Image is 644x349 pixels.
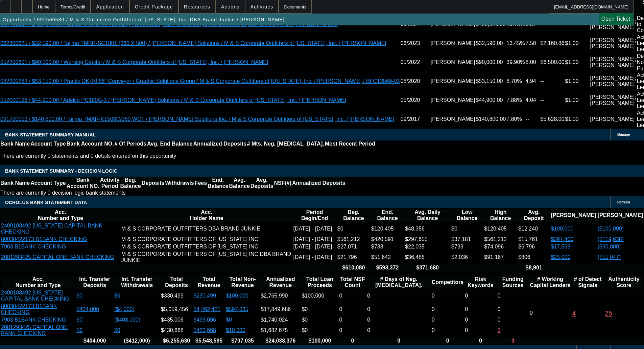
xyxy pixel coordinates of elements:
a: Open Ticket [599,13,633,25]
th: $5,548,595 [193,337,225,344]
th: Account Type [30,177,66,190]
td: 0 [431,289,464,302]
td: $91,167 [484,251,517,264]
th: Bank Account NO. [66,177,100,190]
th: # Mts. Neg. [MEDICAL_DATA]. [247,140,325,147]
td: [PERSON_NAME] [430,110,476,129]
td: $1.00 [565,72,590,91]
button: Credit Package [130,0,178,13]
th: Activity Period [100,177,120,190]
th: Authenticity Score [604,276,643,289]
td: 7.80% [506,110,525,129]
td: -- [525,110,540,129]
a: $10,000 [226,327,245,333]
a: 3 [511,338,515,344]
a: 80030422173 B1BANK CHECKING [1,236,87,242]
th: End. Balance [371,209,404,222]
a: $0 [114,327,120,333]
td: $15,761 [518,236,550,243]
td: $561,212 [337,236,370,243]
th: Total Loan Proceeds [301,276,338,289]
a: 2081293425 CAPITAL ONE BANK CHECKING [1,324,68,336]
th: # Of Periods [114,140,147,147]
td: 06/2023 [400,34,430,53]
a: $0 [226,317,232,323]
th: # Days of Neg. [MEDICAL_DATA]. [367,276,431,289]
td: $1.00 [565,53,590,72]
a: ($4,000) [114,306,135,312]
td: 7.50 [525,34,540,53]
th: Most Recent Period [325,140,376,147]
th: Int. Transfer Deposits [76,276,113,289]
td: $36,488 [405,251,450,264]
th: Avg. Daily Balance [405,209,450,222]
a: $0 [76,317,82,323]
td: $330,499 [161,289,192,302]
a: 091700053 / $140,800.00 / Tajima TMAR-K1508C/360 WCT / [PERSON_NAME] Solutions Inc. / M & S Corpo... [0,116,394,122]
td: $5,628.00 [540,110,565,129]
a: ($55,047) [598,254,621,260]
a: 082000282 / $53,150.00 / Practix OK-10 66" Conveyor / Graphic Solutions Group / M & S Corporate O... [0,78,400,84]
td: $12,240 [518,222,550,235]
th: Bank Account NO. [66,140,114,147]
a: $100,000 [551,226,573,232]
th: $24,038,376 [260,337,301,344]
td: -- [540,91,565,110]
td: 39.90% [506,53,525,72]
td: -- [540,72,565,91]
td: $21,796 [337,251,370,264]
td: 0 [497,317,529,323]
th: 0 [464,337,496,344]
td: $74,096 [484,243,517,250]
th: Risk Keywords [464,276,496,289]
td: $37,181 [451,236,483,243]
a: $420,668 [193,327,216,333]
td: $0 [337,222,370,235]
td: 08/2020 [400,72,430,91]
td: [PERSON_NAME] [430,53,476,72]
td: 8.00 [525,53,540,72]
a: 052000196 / $44,900.00 / Adelco PC180G-3 / [PERSON_NAME] Solutions / M & S Corporate Outfitters o... [0,97,346,103]
button: Activities [245,0,279,13]
td: 0 [431,303,464,316]
td: [PERSON_NAME] [430,91,476,110]
th: # Working Capital Lenders [529,276,571,289]
td: [PERSON_NAME]; [PERSON_NAME] [590,72,637,91]
th: Total Revenue [193,276,225,289]
td: $53,150.00 [475,72,506,91]
td: 0 [464,303,496,316]
td: $5,059,456 [161,303,192,316]
td: $120,405 [371,222,404,235]
a: $4,462,421 [193,306,220,312]
td: 0 [367,324,431,337]
td: $806 [518,251,550,264]
th: $8,901 [518,264,550,271]
span: Refresh [617,200,630,204]
td: $51,642 [371,251,404,264]
td: $1.00 [565,110,590,129]
th: [PERSON_NAME] [597,209,643,222]
td: 0 [431,324,464,337]
a: 052200601 / $90,000.00 / Working Capital / M & S Corporate Outfitters of [US_STATE], Inc. / [PERS... [0,59,268,65]
th: Int. Transfer Withdrawals [114,276,160,289]
td: M & S CORPORATE OUTFITTERS OF [US_STATE] INC DBA BRAND JUNKIE [121,251,292,264]
span: Credit Package [135,4,173,9]
td: 09/2017 [400,110,430,129]
div: $2,765,990 [261,293,300,299]
th: 0 [367,337,431,344]
th: Acc. Holder Name [121,209,292,222]
span: Opportunity / 092500580 / M & S Corporate Outfitters of [US_STATE], Inc. DBA Brand Junkie / [PERS... [3,17,285,22]
a: 3 [498,327,501,333]
div: $17,849,686 [261,306,300,312]
th: [PERSON_NAME] [550,209,596,222]
td: [PERSON_NAME] [430,34,476,53]
td: $0 [451,222,483,235]
td: [PERSON_NAME]; [PERSON_NAME] [590,91,637,110]
td: 0 [431,317,464,323]
div: $1,682,675 [261,327,300,333]
a: 2081293425 CAPITAL ONE BANK CHECKING [1,254,114,260]
th: Acc. Number and Type [1,276,75,289]
td: $733 [371,243,404,250]
a: 2400108492 [US_STATE] CAPITAL BANK CHECKING [1,223,102,235]
span: Bank Statement Summary - Decision Logic [5,168,117,174]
